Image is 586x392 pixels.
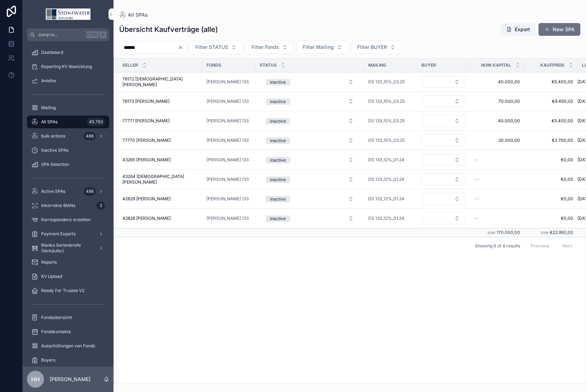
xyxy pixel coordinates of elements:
[475,99,520,104] a: 70.000,00
[206,215,249,221] a: [PERSON_NAME] 133
[27,354,109,366] a: Buyers
[421,62,436,68] span: BUYER
[87,118,105,126] div: 45.763
[270,138,286,144] div: inactive
[422,173,466,185] button: Select Button
[529,99,573,104] a: €9.450,00
[41,357,55,363] span: Buyers
[46,9,90,20] img: App logo
[122,99,170,104] span: 78173 [PERSON_NAME]
[41,78,56,84] span: Anleihe
[368,118,405,124] a: DS 133_15%_03.25
[189,40,243,54] button: Select Button
[421,153,466,166] a: Select Button
[206,79,249,85] span: [PERSON_NAME] 133
[122,118,198,124] a: 77771 [PERSON_NAME]
[357,44,387,51] span: Filter BUYER
[368,62,386,68] span: Mailing
[122,215,171,221] span: 42828 [PERSON_NAME]
[178,45,186,50] button: Clear
[297,40,348,54] button: Select Button
[122,174,198,185] span: 43264 [DEMOGRAPHIC_DATA][PERSON_NAME]
[41,64,92,69] span: Reporting KV Abwicklung
[368,177,413,182] a: DS 133_12%_01.24
[422,76,466,88] button: Select Button
[421,95,466,108] a: Select Button
[368,99,405,104] a: DS 133_15%_03.25
[206,177,249,182] a: [PERSON_NAME] 133
[41,189,65,194] span: Active SPAs
[122,138,198,143] a: 77770 [PERSON_NAME]
[119,24,218,34] h1: Übersicht Kaufverträge (alle)
[23,41,114,366] div: scrollable content
[122,138,171,143] span: 77770 [PERSON_NAME]
[128,11,148,18] span: All SPAs
[41,133,65,139] span: bulk actions
[260,114,360,128] a: Select Button
[27,130,109,142] a: bulk actions488
[41,259,57,265] span: Reports
[368,79,405,85] a: DS 133_15%_03.25
[368,157,404,163] a: DS 133_12%_01.24
[41,217,90,223] span: Korrespondenz erstellen
[41,105,56,111] span: Mailing
[41,288,84,293] span: Ready For Trustee V2
[368,215,404,221] span: DS 133_12%_01.24
[368,196,404,202] a: DS 133_12%_01.24
[41,50,63,55] span: Dashboard
[195,44,228,51] span: Filter STATUS
[550,230,573,235] span: €22.950,00
[206,196,249,202] span: [PERSON_NAME] 133
[368,138,405,143] a: DS 133_15%_03.25
[122,118,170,124] span: 77771 [PERSON_NAME]
[27,144,109,157] a: Inactive SPAs
[260,95,359,108] button: Select Button
[206,118,251,124] a: [PERSON_NAME] 133
[421,192,466,205] a: Select Button
[475,215,520,221] a: --
[122,196,171,202] span: 42829 [PERSON_NAME]
[422,154,466,166] button: Select Button
[368,177,404,182] a: DS 133_12%_01.24
[475,118,520,124] a: 40.000,00
[27,116,109,128] a: All SPAs45.763
[27,325,109,338] a: Fondskontakte
[206,138,251,143] a: [PERSON_NAME] 133
[206,215,251,221] a: [PERSON_NAME] 133
[422,193,466,205] button: Select Button
[31,375,40,383] span: HH
[475,79,520,85] span: 40.000,00
[206,62,221,68] span: Fonds
[27,256,109,269] a: Reports
[122,76,198,88] a: 78172 [DEMOGRAPHIC_DATA][PERSON_NAME]
[122,99,198,104] a: 78173 [PERSON_NAME]
[368,118,413,124] a: DS 133_15%_03.25
[27,101,109,114] a: Mailing
[422,212,466,224] button: Select Button
[368,157,413,163] a: DS 133_12%_01.24
[368,79,413,85] a: DS 133_15%_03.25
[41,119,57,125] span: All SPAs
[96,201,105,210] div: 2
[368,215,413,221] a: DS 133_12%_01.24
[206,157,249,163] a: [PERSON_NAME] 133
[206,138,249,143] a: [PERSON_NAME] 133
[41,274,62,279] span: KV Upload
[122,62,138,68] span: SELLER
[245,40,294,54] button: Select Button
[487,231,495,235] small: Sum
[475,138,520,143] a: 20.000,00
[260,134,359,147] button: Select Button
[475,177,479,182] span: --
[206,196,251,202] a: [PERSON_NAME] 133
